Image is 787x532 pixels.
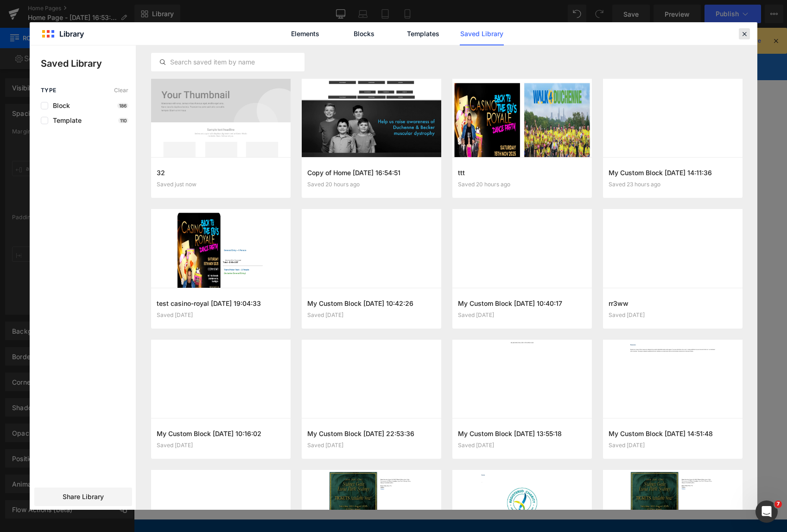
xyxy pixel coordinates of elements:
[520,22,576,31] span: News & Updates
[774,500,782,508] span: 7
[391,284,543,311] a: REGISTER NOW
[307,312,436,318] div: Saved [DATE]
[165,22,185,31] span: Home
[157,442,285,449] div: Saved [DATE]
[117,103,128,108] p: 186
[424,291,510,305] span: REGISTER NOW
[63,492,104,501] span: Share Library
[157,168,285,177] h3: 32
[118,118,128,123] p: 110
[114,87,128,94] span: Clear
[330,412,414,431] a: Add Single Section
[117,284,256,311] a: GET TICKETS
[63,438,590,444] p: or Drag & Drop elements from left sidebar
[609,181,737,188] div: Saved 23 hours ago
[609,298,737,308] h3: rr3ww
[25,7,141,45] img: Save Our Sons Duchenne Foundation
[48,117,82,124] span: Template
[152,57,304,68] input: Search saved item by name
[609,429,737,438] h3: My Custom Block [DATE] 14:51:48
[460,22,504,45] a: Saved Library
[458,442,586,449] div: Saved [DATE]
[458,181,586,188] div: Saved 20 hours ago
[48,102,70,109] span: Block
[41,87,57,94] span: Type
[157,429,285,438] h3: My Custom Block [DATE] 10:16:02
[609,168,737,177] h3: My Custom Block [DATE] 14:11:36
[491,22,514,31] span: Events
[310,22,340,31] span: About Us
[307,298,436,308] h3: My Custom Block [DATE] 10:42:26
[307,168,436,177] h3: Copy of Home [DATE] 16:54:51
[458,429,586,438] h3: My Custom Block [DATE] 13:55:18
[518,21,586,32] button: News & Updates
[413,22,477,31] span: How You Can Help
[189,21,306,32] button: Duchenne & [PERSON_NAME]
[157,312,285,318] div: Saved [DATE]
[458,168,586,177] h3: ttt
[307,429,436,438] h3: My Custom Block [DATE] 22:53:36
[354,22,400,31] span: How We Help
[283,22,327,45] a: Elements
[150,290,223,304] span: GET TICKETS
[163,21,187,32] a: Home
[191,22,296,31] span: Duchenne & [PERSON_NAME]
[609,442,737,449] div: Saved [DATE]
[352,21,410,32] button: How We Help
[609,312,737,318] div: Saved [DATE]
[157,181,285,188] div: Saved just now
[240,412,323,431] a: Explore Blocks
[41,57,136,70] p: Saved Library
[458,312,586,318] div: Saved [DATE]
[755,500,778,523] iframe: Intercom live chat
[307,181,436,188] div: Saved 20 hours ago
[157,298,285,308] h3: test casino-royal [DATE] 19:04:33
[307,442,436,449] div: Saved [DATE]
[489,21,516,32] a: Events
[411,21,487,32] button: How You Can Help
[458,298,586,308] h3: My Custom Block [DATE] 10:40:17
[342,22,386,45] a: Blocks
[307,21,350,32] button: About Us
[401,22,445,45] a: Templates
